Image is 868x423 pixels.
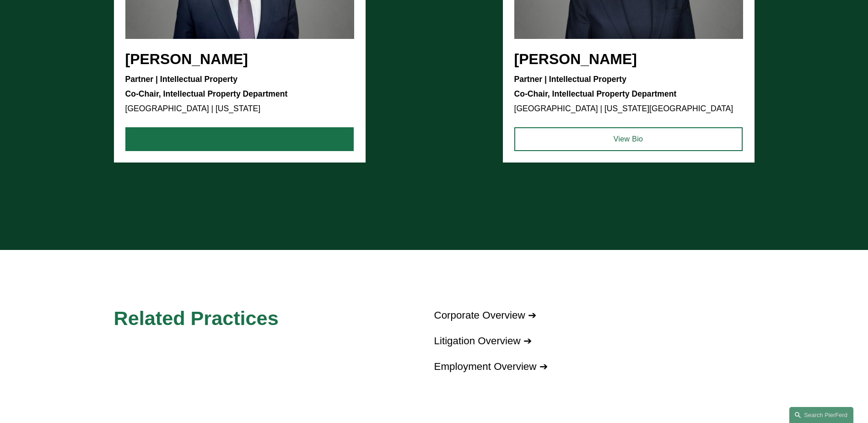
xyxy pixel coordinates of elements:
[434,309,536,321] a: Corporate Overview ➔
[789,407,853,423] a: Search this site
[434,335,532,347] a: Litigation Overview ➔
[125,127,354,151] a: View Bio
[514,127,743,151] a: View Bio
[114,307,279,329] span: Related Practices
[434,361,548,372] a: Employment Overview ➔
